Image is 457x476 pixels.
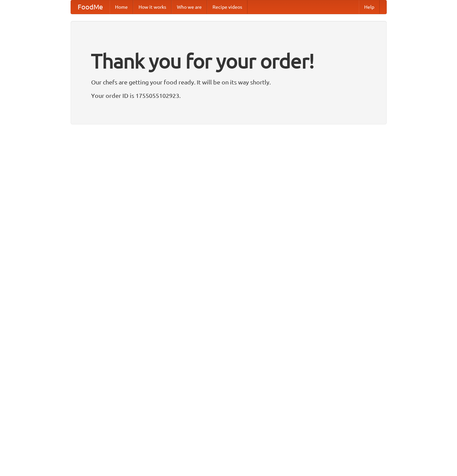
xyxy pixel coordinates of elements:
a: Who we are [172,0,207,14]
a: Home [110,0,133,14]
a: Help [359,0,380,14]
a: FoodMe [71,0,110,14]
a: How it works [133,0,172,14]
p: Our chefs are getting your food ready. It will be on its way shortly. [91,77,366,87]
a: Recipe videos [207,0,247,14]
p: Your order ID is 1755055102923. [91,90,366,101]
h1: Thank you for your order! [91,45,366,77]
